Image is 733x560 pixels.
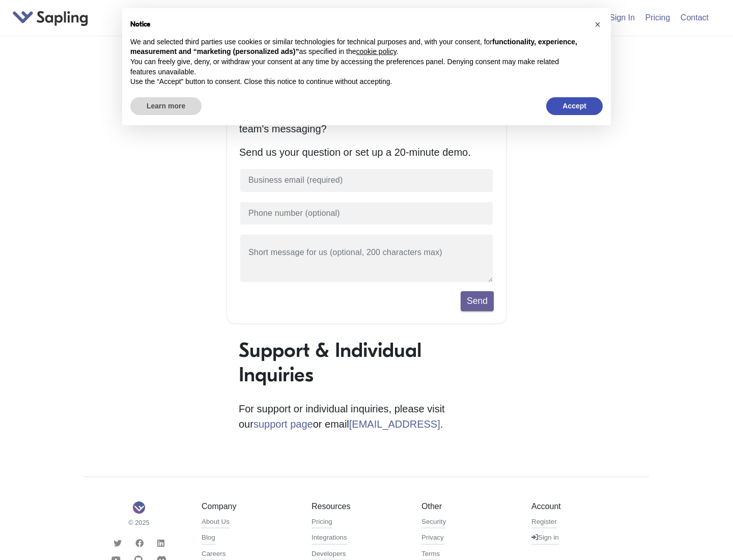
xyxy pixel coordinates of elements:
button: Close this notice [589,16,606,33]
a: Contact [676,9,713,26]
h5: Resources [312,501,406,511]
h2: Notice [130,20,586,29]
img: Sapling Logo [133,501,145,514]
a: Register [531,517,557,529]
p: Use the “Accept” button to consent. Close this notice to continue without accepting. [130,77,586,87]
small: © 2025 [92,518,186,527]
p: We and selected third parties use cookies or similar technologies for technical purposes and, wit... [130,37,586,57]
i: LinkedIn [157,539,164,547]
input: Phone number (optional) [239,201,494,226]
a: Pricing [312,517,332,529]
p: You can freely give, deny, or withdraw your consent at any time by accessing the preferences pane... [130,57,586,77]
h5: Other [421,501,516,511]
i: Facebook [135,539,144,547]
a: Sign in [531,533,559,545]
h1: Support & Individual Inquiries [239,338,494,387]
button: Accept [546,97,603,116]
a: cookie policy [356,47,397,55]
h5: Account [531,501,626,511]
h5: Company [202,501,296,511]
button: Send [461,291,494,311]
button: Learn more [130,97,202,116]
a: Sign In [605,9,639,26]
a: Integrations [312,533,347,545]
a: Blog [202,533,215,545]
a: Security [421,517,446,529]
a: [EMAIL_ADDRESS] [349,418,440,430]
span: × [595,19,601,30]
a: Privacy [421,533,444,545]
p: For support or individual inquiries, please visit our or email . [239,401,494,432]
p: Send us your question or set up a 20-minute demo. [239,145,494,160]
a: Pricing [641,9,674,26]
input: Business email (required) [239,168,494,193]
a: support page [253,418,313,430]
a: About Us [202,517,230,529]
i: Twitter [114,539,122,547]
